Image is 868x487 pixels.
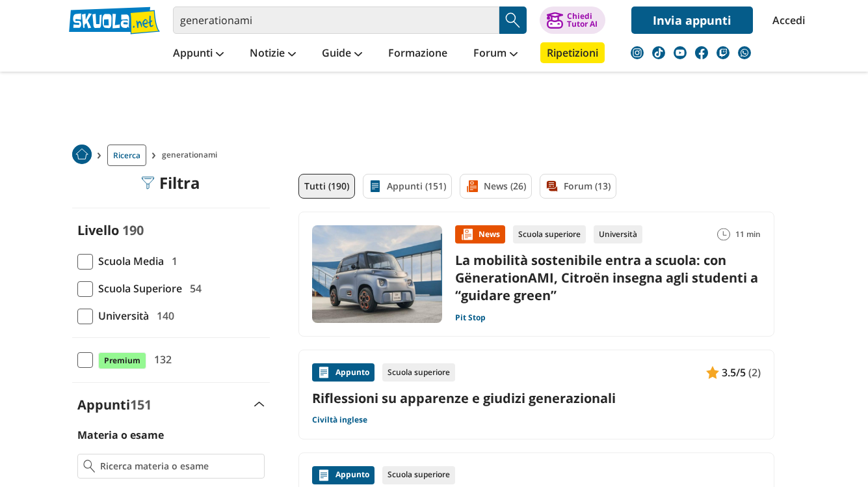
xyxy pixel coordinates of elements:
[254,402,265,407] img: Apri e chiudi sezione
[772,7,800,34] a: Accedi
[470,42,521,66] a: Forum
[363,174,452,199] a: Appunti (151)
[77,396,151,413] label: Appunti
[594,225,642,244] div: Università
[72,145,92,164] img: Home
[72,145,92,166] a: Home
[312,363,375,382] div: Appunto
[460,174,532,199] a: News (26)
[83,460,96,473] img: Ricerca materia o esame
[77,428,164,442] label: Materia o esame
[455,251,758,304] a: La mobilità sostenibile entra a scuola: con GënerationAMI, Citroën insegna agli studenti a “guida...
[141,174,200,192] div: Filtra
[540,42,605,63] a: Ripetizioni
[540,174,616,199] a: Forum (13)
[738,46,751,59] img: WhatsApp
[466,180,479,193] img: News filtro contenuto
[460,228,473,241] img: News contenuto
[631,7,753,34] a: Invia appunti
[382,466,455,484] div: Scuola superiore
[652,46,665,59] img: tiktok
[312,225,442,323] img: Immagine news
[382,363,455,382] div: Scuola superiore
[100,460,258,473] input: Ricerca materia o esame
[93,253,164,270] span: Scuola Media
[513,225,586,244] div: Scuola superiore
[141,176,154,189] img: Filtra filtri mobile
[735,225,761,244] span: 11 min
[312,415,367,425] a: Civiltà inglese
[93,307,149,324] span: Università
[151,307,174,324] span: 140
[162,145,222,166] span: generationami
[674,46,687,59] img: youtube
[122,221,144,239] span: 190
[503,10,523,30] img: Cerca appunti, riassunti o versioni
[246,42,299,66] a: Notizie
[317,366,330,379] img: Appunti contenuto
[385,42,451,66] a: Formazione
[567,12,598,28] div: Chiedi Tutor AI
[748,364,761,381] span: (2)
[717,228,730,241] img: Tempo lettura
[722,364,746,381] span: 3.5/5
[166,253,178,270] span: 1
[312,389,761,407] a: Riflessioni su apparenze e giudizi generazionali
[455,225,505,244] div: News
[317,469,330,482] img: Appunti contenuto
[98,352,146,369] span: Premium
[93,280,182,297] span: Scuola Superiore
[130,396,151,413] span: 151
[185,280,202,297] span: 54
[77,221,119,239] label: Livello
[706,366,719,379] img: Appunti contenuto
[107,145,146,166] a: Ricerca
[455,313,486,323] a: Pit Stop
[170,42,227,66] a: Appunti
[540,7,605,34] button: ChiediTutor AI
[173,7,499,34] input: Cerca appunti, riassunti o versioni
[695,46,708,59] img: facebook
[298,174,355,199] a: Tutti (190)
[312,466,375,484] div: Appunto
[717,46,730,59] img: twitch
[546,180,559,193] img: Forum filtro contenuto
[319,42,365,66] a: Guide
[499,7,527,34] button: Search Button
[369,180,382,193] img: Appunti filtro contenuto
[149,351,172,368] span: 132
[631,46,644,59] img: instagram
